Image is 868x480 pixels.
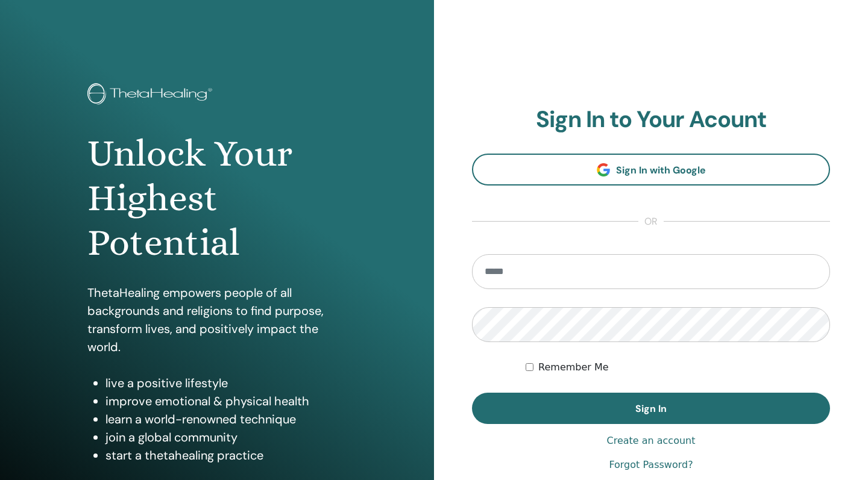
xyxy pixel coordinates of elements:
span: Sign In [635,402,667,415]
li: improve emotional & physical health [105,392,347,410]
li: learn a world-renowned technique [105,410,347,428]
li: start a thetahealing practice [105,446,347,464]
span: or [638,214,664,229]
button: Sign In [472,393,830,424]
label: Remember Me [538,360,609,375]
li: join a global community [105,428,347,446]
a: Sign In with Google [472,154,830,185]
li: live a positive lifestyle [105,374,347,392]
h2: Sign In to Your Acount [472,106,830,134]
a: Create an account [606,434,695,448]
p: ThetaHealing empowers people of all backgrounds and religions to find purpose, transform lives, a... [87,284,347,356]
a: Forgot Password? [609,458,693,472]
div: Keep me authenticated indefinitely or until I manually logout [526,360,830,375]
span: Sign In with Google [616,164,706,176]
h1: Unlock Your Highest Potential [87,131,347,266]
